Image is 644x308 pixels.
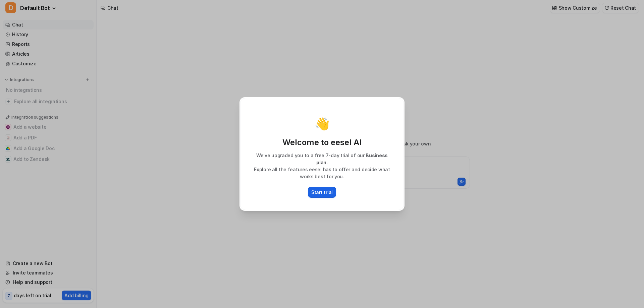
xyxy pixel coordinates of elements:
button: Start trial [308,187,336,198]
p: Explore all the features eesel has to offer and decide what works best for you. [247,166,397,180]
p: 👋 [315,117,330,130]
p: Start trial [311,189,333,196]
p: Welcome to eesel AI [247,137,397,148]
p: We’ve upgraded you to a free 7-day trial of our [247,152,397,166]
